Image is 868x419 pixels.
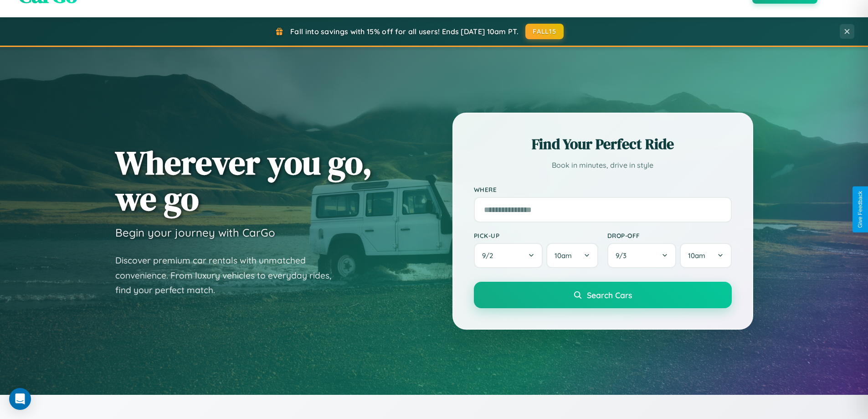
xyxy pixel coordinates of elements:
div: Give Feedback [857,191,863,228]
span: 9 / 3 [616,251,631,260]
span: 9 / 2 [482,251,498,260]
button: Search Cars [474,282,732,308]
span: 10am [555,251,572,260]
p: Discover premium car rentals with unmatched convenience. From luxury vehicles to everyday rides, ... [115,253,343,298]
button: 9/3 [607,243,677,268]
label: Pick-up [474,232,598,239]
label: Where [474,186,732,193]
h3: Begin your journey with CarGo [115,226,275,239]
h1: Wherever you go, we go [115,145,372,217]
button: 9/2 [474,243,543,268]
button: 10am [680,243,731,268]
button: 10am [546,243,598,268]
label: Drop-off [607,232,732,239]
span: Search Cars [587,290,632,300]
button: FALL15 [525,24,564,39]
span: Fall into savings with 15% off for all users! Ends [DATE] 10am PT. [290,27,519,36]
div: Open Intercom Messenger [9,388,31,410]
p: Book in minutes, drive in style [474,159,732,172]
span: 10am [688,251,705,260]
h2: Find Your Perfect Ride [474,134,732,154]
